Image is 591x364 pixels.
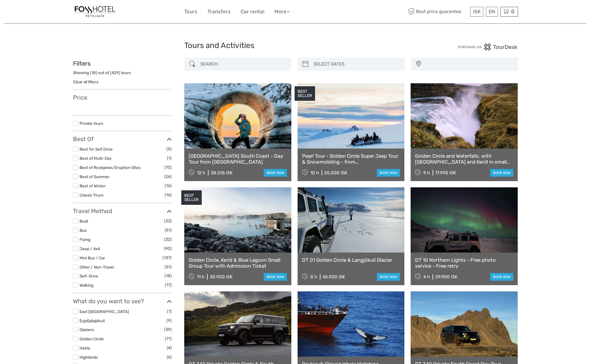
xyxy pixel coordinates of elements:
[165,335,172,342] span: (71)
[310,170,319,175] span: 10 h
[490,169,513,177] a: book now
[435,274,457,280] div: 29.900 ISK
[164,236,172,243] span: (32)
[264,273,287,281] a: book now
[80,219,88,223] a: Boat
[80,336,104,341] a: Golden Circle
[73,79,99,84] a: Clear all filters
[302,153,400,165] a: Pearl Tour - Golden Circle Super Jeep Tour & Snowmobiling - from [GEOGRAPHIC_DATA]
[164,272,172,279] span: (18)
[80,318,105,323] a: Eyjafjallajökull
[73,70,172,79] div: Showing ( ) out of ( ) tours
[435,170,456,175] div: 17.990 ISK
[80,274,98,278] a: Self-Drive
[167,155,172,162] span: (1)
[197,274,204,280] span: 11 h
[423,170,430,175] span: 9 h
[167,354,172,360] span: (6)
[165,182,172,189] span: (16)
[80,147,113,151] a: Best for Self Drive
[80,283,93,288] a: Walking
[166,317,172,324] span: (9)
[80,121,103,126] a: Private tours
[274,7,290,16] a: More
[164,164,172,171] span: (10)
[486,7,498,17] div: EN
[164,173,172,180] span: (26)
[166,146,172,152] span: (5)
[112,70,119,76] label: 429
[73,4,117,19] img: 1357-20722262-a0dc-4fd2-8fc5-b62df901d176_logo_small.jpg
[80,265,114,269] a: Other / Non-Travel
[211,170,233,175] div: 38.016 ISK
[189,257,287,269] a: Golden Circle, Kerid & Blue Lagoon Small Group Tour with Admission Ticket
[184,41,407,50] h1: Tours and Activities
[73,60,90,67] strong: Filters
[241,7,264,16] a: Car rental
[324,170,347,175] div: 55.000 ISK
[295,86,315,101] div: BEST SELLER
[80,183,106,188] a: Best of Winter
[377,273,400,281] a: book now
[207,7,231,16] a: Transfers
[163,254,172,261] span: (137)
[80,193,104,197] a: Classic Tours
[184,7,197,16] a: Tours
[73,207,172,215] h3: Travel Method
[181,190,202,205] div: BEST SELLER
[167,308,172,315] span: (1)
[164,326,172,333] span: (39)
[167,344,172,351] span: (4)
[302,257,400,263] a: DT 01 Golden Circle & Langjökull Glacier
[164,245,172,252] span: (90)
[80,246,100,251] a: Jeep / 4x4
[80,237,90,242] a: Flying
[80,156,112,161] a: Best of Multi-Day
[165,191,172,198] span: (16)
[73,94,172,101] h3: Price
[91,70,96,76] label: 18
[322,274,345,280] div: 45.900 ISK
[80,346,90,350] a: Hekla
[80,309,129,314] a: East [GEOGRAPHIC_DATA]
[377,169,400,177] a: book now
[189,153,287,165] a: [GEOGRAPHIC_DATA] South Coast - Day Tour from [GEOGRAPHIC_DATA]
[80,228,87,233] a: Bus
[73,135,172,143] h3: Best Of
[164,218,172,224] span: (33)
[210,274,233,280] div: 30.900 ISK
[80,174,109,179] a: Best of Summer
[415,153,513,165] a: Golden Circle and Waterfalls, with [GEOGRAPHIC_DATA] and Kerið in small group
[458,43,518,51] img: PurchaseViaTourDesk.png
[165,264,172,270] span: (51)
[264,169,287,177] a: book now
[310,274,317,280] span: 8 h
[80,256,105,260] a: Mini Bus / Car
[473,9,481,15] span: ISK
[198,59,288,69] input: SEARCH
[80,355,98,360] a: Highlands
[407,7,469,17] span: Best price guarantee
[165,282,172,288] span: (17)
[73,298,172,305] h3: What do you want to see?
[510,9,515,15] span: 0
[165,227,172,234] span: (51)
[415,257,513,269] a: DT 10 Northern Lights - Free photo service - Free retry
[80,327,94,332] a: Glaciers
[80,165,141,170] a: Best of Reykjanes/Eruption Sites
[197,170,205,175] span: 12 h
[423,274,430,280] span: 4 h
[311,59,402,69] input: SELECT DATES
[490,273,513,281] a: book now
